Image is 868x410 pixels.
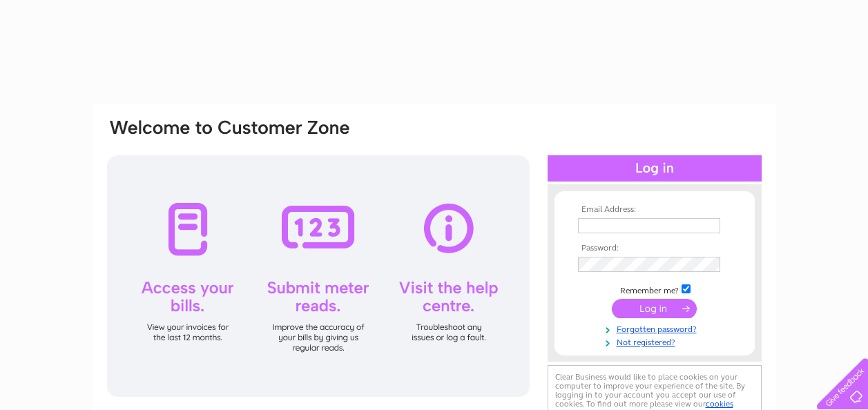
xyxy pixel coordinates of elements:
[612,299,697,318] input: Submit
[575,244,735,253] th: Password:
[575,282,735,296] td: Remember me?
[575,205,735,215] th: Email Address:
[578,335,735,348] a: Not registered?
[578,322,735,335] a: Forgotten password?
